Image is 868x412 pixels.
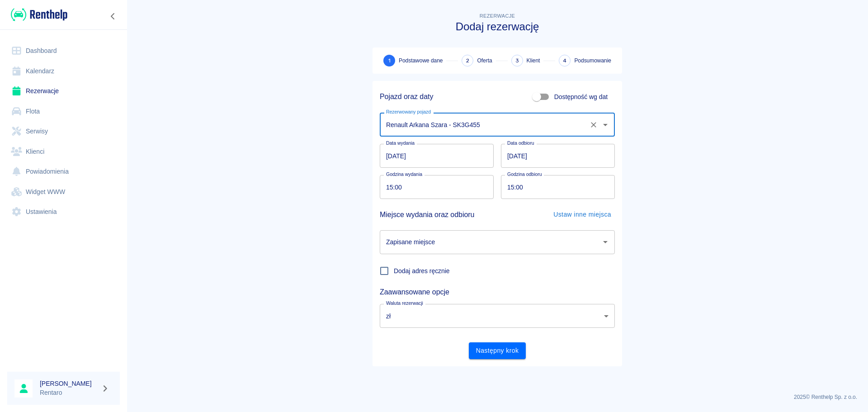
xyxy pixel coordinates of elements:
h5: Miejsce wydania oraz odbioru [380,207,474,223]
label: Data odbioru [507,140,534,147]
label: Data wydania [386,140,415,147]
button: Wyczyść [587,118,600,131]
a: Rezerwacje [7,81,120,101]
span: Dostępność wg dat [554,92,608,102]
label: Rezerwowany pojazd [386,109,431,115]
span: 2 [466,56,469,66]
input: DD.MM.YYYY [501,144,615,168]
img: Renthelp logo [11,7,67,22]
span: 1 [388,56,391,66]
p: 2025 © Renthelp Sp. z o.o. [137,393,857,401]
button: Otwórz [599,118,612,131]
span: Oferta [477,57,492,65]
span: Podsumowanie [574,57,611,65]
button: Następny krok [469,342,526,359]
h6: [PERSON_NAME] [40,379,98,388]
a: Ustawienia [7,202,120,222]
span: 3 [515,56,519,66]
a: Renthelp logo [7,7,67,22]
span: Klient [527,57,540,65]
input: DD.MM.YYYY [380,144,494,168]
span: Dodaj adres ręcznie [394,266,450,276]
div: zł [380,304,615,328]
label: Waluta rezerwacji [386,300,423,307]
a: Powiadomienia [7,161,120,182]
span: Podstawowe dane [399,57,443,65]
button: Ustaw inne miejsca [550,206,615,223]
button: Otwórz [599,236,612,248]
a: Klienci [7,142,120,162]
input: hh:mm [380,175,487,199]
label: Godzina odbioru [507,171,542,178]
span: 4 [563,56,566,66]
h5: Pojazd oraz daty [380,92,433,101]
a: Flota [7,101,120,122]
a: Kalendarz [7,61,120,81]
a: Widget WWW [7,182,120,202]
button: Zwiń nawigację [106,10,120,22]
a: Serwisy [7,121,120,142]
label: Godzina wydania [386,171,422,178]
p: Rentaro [40,388,98,398]
h5: Zaawansowane opcje [380,288,615,297]
span: Rezerwacje [480,13,515,19]
h3: Dodaj rezerwację [373,20,622,33]
input: hh:mm [501,175,609,199]
a: Dashboard [7,41,120,61]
